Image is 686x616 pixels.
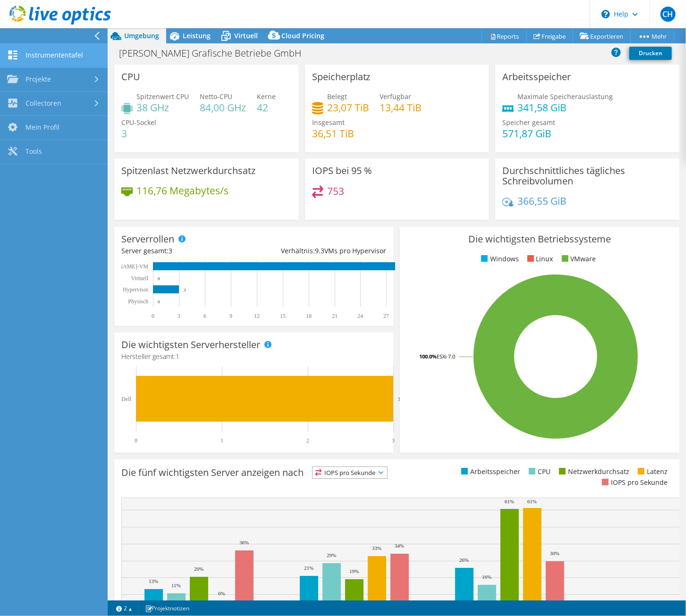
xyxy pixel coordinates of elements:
[200,92,232,101] span: Netto-CPU
[121,234,174,244] h3: Serverrollen
[138,602,196,614] a: Projektnotizen
[482,574,491,580] text: 16%
[220,437,223,444] text: 1
[183,31,211,40] span: Leistung
[128,298,148,305] text: Physisch
[502,166,672,186] h3: Durchschnittliches tägliches Schreibvolumen
[635,466,668,477] li: Latenz
[395,543,404,549] text: 34%
[306,313,312,319] text: 18
[525,254,553,264] li: Linux
[517,196,567,206] h4: 366,55 GiB
[419,353,437,360] tspan: 100.0%
[407,234,672,244] h3: Die wichtigsten Betriebssysteme
[630,29,674,43] a: Mehr
[526,466,550,477] li: CPU
[149,578,158,584] text: 13%
[121,118,156,127] span: CPU-Sockel
[392,437,395,444] text: 3
[502,72,571,82] h3: Arbeitsspeicher
[121,128,156,139] h4: 3
[349,568,359,574] text: 19%
[327,186,344,196] h4: 753
[218,591,225,596] text: 6%
[121,166,255,176] h3: Spitzenlast Netzwerkdurchsatz
[136,185,229,196] h4: 116,76 Megabytes/s
[234,31,258,40] span: Virtuell
[110,602,139,614] a: 2
[459,557,469,563] text: 26%
[437,353,455,360] tspan: ESXi 7.0
[327,552,336,558] text: 29%
[505,499,514,504] text: 61%
[661,7,676,22] span: CH
[459,466,520,477] li: Arbeitsspeicher
[121,396,131,402] text: Dell
[176,352,179,361] span: 1
[357,313,363,319] text: 24
[121,351,386,362] h4: Hersteller gesamt:
[171,583,181,588] text: 11%
[121,340,260,350] h3: Die wichtigsten Serverhersteller
[257,92,276,101] span: Kerne
[194,566,203,572] text: 20%
[629,47,672,60] a: Drucken
[380,92,412,101] span: Verfügbar
[573,29,631,43] a: Exportieren
[312,166,372,176] h3: IOPS bei 95 %
[178,313,180,319] text: 3
[600,477,668,488] li: IOPS pro Sekunde
[315,246,324,255] span: 9.3
[502,128,555,139] h4: 571,87 GiB
[526,29,573,43] a: Freigabe
[136,92,189,101] span: Spitzenwert CPU
[184,288,186,292] text: 3
[115,48,316,58] h1: [PERSON_NAME] Grafische Betriebe GmbH
[312,118,345,127] span: Insgesamt
[200,102,246,113] h4: 84,00 GHz
[254,246,387,256] div: Verhältnis: VMs pro Hypervisor
[280,313,286,319] text: 15
[559,254,596,264] li: VMware
[482,29,527,43] a: Reports
[372,545,381,551] text: 33%
[601,10,610,18] svg: \n
[281,31,324,40] span: Cloud Pricing
[169,246,172,255] span: 3
[158,276,160,281] text: 0
[313,467,387,478] span: IOPS pro Sekunde
[550,550,559,556] text: 30%
[124,31,159,40] span: Umgebung
[517,92,613,101] span: Maximale Speicherauslastung
[203,313,206,319] text: 6
[152,313,154,319] text: 0
[304,565,313,571] text: 21%
[121,72,140,82] h3: CPU
[158,300,160,304] text: 0
[527,499,537,504] text: 61%
[383,313,389,319] text: 27
[332,313,338,319] text: 21
[123,286,148,293] text: Hypervisor
[306,437,309,444] text: 2
[121,246,254,256] div: Server gesamt:
[312,128,354,139] h4: 36,51 TiB
[229,313,232,319] text: 9
[479,254,519,264] li: Windows
[136,102,189,113] h4: 38 GHz
[135,437,137,444] text: 0
[312,72,371,82] h3: Speicherplatz
[257,102,276,113] h4: 42
[557,466,629,477] li: Netzwerkdurchsatz
[327,102,369,113] h4: 23,07 TiB
[131,275,148,282] text: Virtuell
[502,118,555,127] span: Speicher gesamt
[254,313,260,319] text: 12
[327,92,347,101] span: Belegt
[380,102,422,113] h4: 13,44 TiB
[517,102,613,113] h4: 341,58 GiB
[239,540,249,545] text: 36%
